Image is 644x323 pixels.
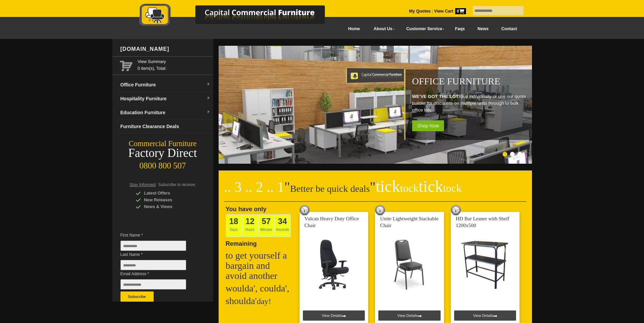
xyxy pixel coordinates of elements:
span: tock [443,182,462,194]
img: tick tock deal clock [451,205,461,215]
img: tick tock deal clock [299,205,310,215]
span: 12 [245,217,254,226]
img: dropdown [206,96,210,100]
a: News [471,21,495,37]
p: Buy individually or use our quote builder for discounts on multiple units through to bulk office ... [412,93,529,114]
div: Commercial Furniture [112,139,213,148]
span: Subscribe to receive: [158,182,196,187]
h1: Office Furniture [412,76,529,86]
a: Hospitality Furnituredropdown [118,92,213,106]
span: 34 [278,217,287,226]
div: Factory Direct [112,148,213,158]
img: tick tock deal clock [375,205,385,215]
span: Last Name * [120,251,196,258]
span: Hours [242,214,258,237]
input: Last Name * [120,260,186,270]
a: Office Furniture WE'VE GOT THE LOT!Buy individually or use our quote builder for discounts on mul... [219,160,533,165]
h2: woulda', coulda', [226,283,293,294]
span: tock [400,182,419,194]
a: About Us [366,21,399,37]
span: day! [257,297,271,306]
a: Customer Service [399,21,448,37]
span: You have only [226,206,267,213]
div: 0800 800 507 [112,158,213,170]
img: dropdown [206,110,210,114]
a: My Quotes [409,9,431,14]
li: Page dot 3 [517,152,522,157]
img: dropdown [206,82,210,86]
a: Contact [495,21,523,37]
span: Remaining [226,238,257,247]
div: News & Views [136,203,200,210]
button: Subscribe [120,291,154,302]
span: Stay Informed [130,182,156,187]
div: [DOMAIN_NAME] [118,39,213,59]
a: View Summary [138,58,210,65]
span: 0 [455,8,466,14]
span: " [284,179,290,195]
span: Days [226,214,242,237]
span: Minutes [258,214,274,237]
div: New Releases [136,197,200,203]
input: First Name * [120,241,186,251]
span: tick tick [376,177,462,195]
strong: View Cart [434,9,466,14]
span: 0 item(s), Total: [138,58,210,71]
li: Page dot 2 [510,152,515,157]
h2: to get yourself a bargain and avoid another [226,250,293,281]
h2: shoulda' [226,296,293,306]
a: Education Furnituredropdown [118,106,213,120]
a: Furniture Clearance Deals [118,120,213,134]
a: Office Furnituredropdown [118,78,213,92]
div: Latest Offers [136,190,200,197]
strong: WE'VE GOT THE LOT! [412,94,460,99]
span: .. 3 .. 2 .. 1 [224,179,285,195]
span: 18 [229,217,238,226]
a: Capital Commercial Furniture Logo [121,3,358,30]
h2: Better be quick deals [224,181,527,202]
img: Capital Commercial Furniture Logo [121,3,358,28]
input: Email Address * [120,279,186,289]
span: First Name * [120,232,196,239]
a: Faqs [449,21,471,37]
img: Office Furniture [219,46,533,164]
span: 57 [262,217,271,226]
a: View Cart0 [433,9,466,14]
li: Page dot 1 [503,152,507,157]
span: " [370,179,462,195]
span: Shop Now [412,120,444,131]
span: Seconds [274,214,291,237]
span: Email Address * [120,270,196,277]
